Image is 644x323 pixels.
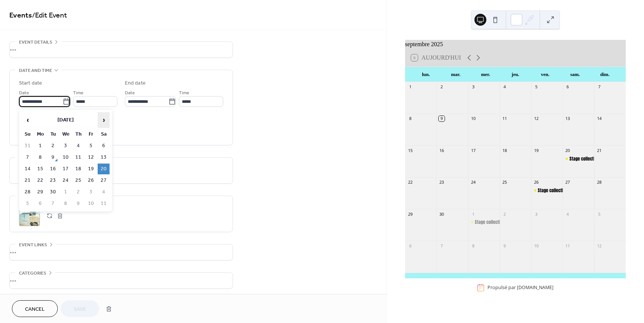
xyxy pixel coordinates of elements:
[502,148,508,153] div: 18
[32,8,67,23] span: / Edit Event
[72,187,84,197] td: 2
[565,148,571,153] div: 20
[10,42,233,57] div: •••
[502,243,508,248] div: 9
[72,129,84,140] th: Th
[439,84,444,90] div: 2
[22,164,34,174] td: 14
[34,198,46,209] td: 6
[441,67,471,82] div: mar.
[533,211,539,217] div: 3
[407,180,413,185] div: 22
[470,243,476,248] div: 8
[34,112,97,128] th: [DATE]
[85,152,97,163] td: 12
[98,198,110,209] td: 11
[47,140,59,151] td: 2
[22,152,34,163] td: 7
[531,187,563,194] div: Stage collectif photo
[439,211,444,217] div: 30
[470,116,476,121] div: 10
[596,116,602,121] div: 14
[407,243,413,248] div: 6
[72,164,84,174] td: 18
[501,67,530,82] div: jeu.
[47,198,59,209] td: 7
[72,152,84,163] td: 11
[22,175,34,186] td: 21
[98,113,109,127] span: ›
[60,140,72,151] td: 3
[470,84,476,90] div: 3
[85,164,97,174] td: 19
[533,180,539,185] div: 26
[60,187,72,197] td: 1
[471,67,501,82] div: mer.
[407,84,413,90] div: 1
[439,116,444,121] div: 9
[19,241,47,249] span: Event links
[85,129,97,140] th: Fr
[73,89,83,97] span: Time
[98,129,110,140] th: Sa
[60,129,72,140] th: We
[533,116,539,121] div: 12
[47,164,59,174] td: 16
[47,129,59,140] th: Tu
[533,243,539,248] div: 10
[25,305,45,313] span: Cancel
[34,164,46,174] td: 15
[19,269,46,277] span: Categories
[407,116,413,121] div: 8
[85,187,97,197] td: 3
[60,164,72,174] td: 17
[179,89,189,97] span: Time
[565,84,571,90] div: 6
[98,164,110,174] td: 20
[468,219,500,225] div: Stage collectif photo
[9,8,32,23] a: Events
[475,219,513,225] div: Stage collectif photo
[22,187,34,197] td: 28
[34,175,46,186] td: 22
[530,67,560,82] div: ven.
[12,300,58,317] button: Cancel
[19,89,29,97] span: Date
[560,67,590,82] div: sam.
[407,148,413,153] div: 15
[439,148,444,153] div: 16
[502,211,508,217] div: 2
[19,67,52,75] span: Date and time
[596,148,602,153] div: 21
[98,152,110,163] td: 13
[60,152,72,163] td: 10
[411,67,441,82] div: lun.
[502,180,508,185] div: 25
[34,187,46,197] td: 29
[98,187,110,197] td: 4
[439,180,444,185] div: 23
[72,140,84,151] td: 4
[565,243,571,248] div: 11
[538,187,576,194] div: Stage collectif photo
[487,285,553,291] div: Propulsé par
[85,175,97,186] td: 26
[596,180,602,185] div: 28
[470,211,476,217] div: 1
[22,129,34,140] th: Su
[563,156,594,162] div: Stage collectif photo
[533,148,539,153] div: 19
[60,175,72,186] td: 24
[470,148,476,153] div: 17
[60,198,72,209] td: 8
[10,244,233,260] div: •••
[502,116,508,121] div: 11
[34,152,46,163] td: 8
[517,285,553,291] a: [DOMAIN_NAME]
[47,187,59,197] td: 30
[596,84,602,90] div: 7
[47,152,59,163] td: 9
[72,198,84,209] td: 9
[34,140,46,151] td: 1
[22,198,34,209] td: 5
